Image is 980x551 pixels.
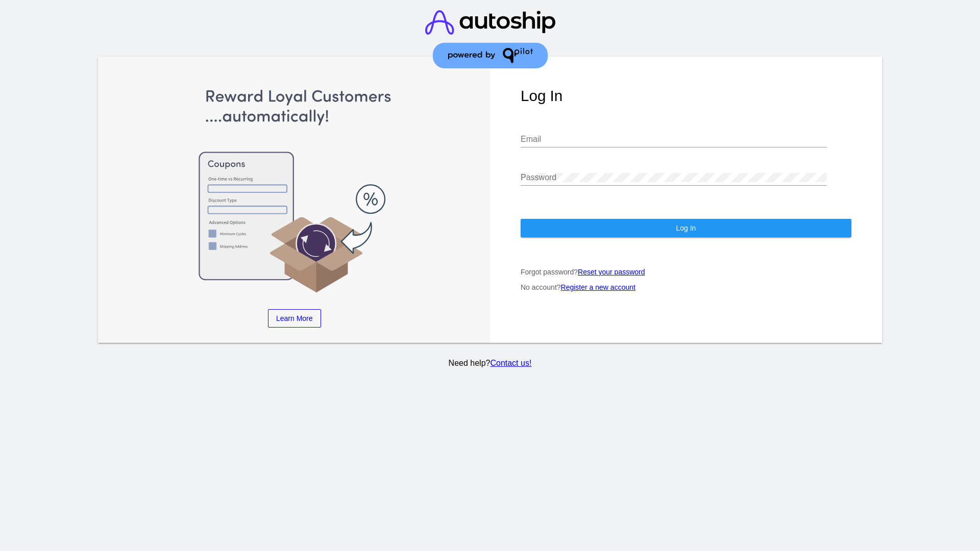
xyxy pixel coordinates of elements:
[276,314,313,322] span: Learn More
[129,87,460,294] img: Apply Coupons Automatically to Scheduled Orders with QPilot
[521,283,851,291] p: No account?
[521,268,851,276] p: Forgot password?
[490,359,531,367] a: Contact us!
[521,87,851,105] h1: Log In
[521,219,851,237] button: Log In
[561,283,635,291] a: Register a new account
[521,135,827,144] input: Email
[578,268,645,276] a: Reset your password
[676,224,696,232] span: Log In
[96,359,884,368] p: Need help?
[268,309,321,328] a: Learn More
